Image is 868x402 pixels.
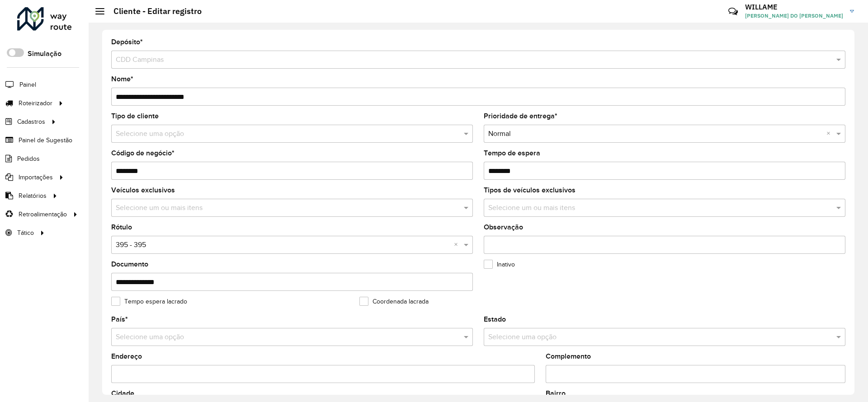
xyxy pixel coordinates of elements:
[111,185,175,196] label: Veículos exclusivos
[17,117,45,126] span: Cadastros
[104,6,202,16] h2: Cliente - Editar registro
[484,111,557,122] label: Prioridade de entrega
[723,2,743,21] a: Contato Rápido
[111,314,128,325] label: País
[546,388,566,399] label: Bairro
[19,173,53,182] span: Importações
[484,222,523,233] label: Observação
[359,297,429,306] label: Coordenada lacrada
[17,228,34,238] span: Tático
[111,351,142,362] label: Endereço
[19,136,72,145] span: Painel de Sugestão
[745,3,843,11] h3: WILLAME
[484,314,506,325] label: Estado
[484,185,576,196] label: Tipos de veículos exclusivos
[111,222,132,233] label: Rótulo
[19,80,36,89] span: Painel
[484,260,515,269] label: Inativo
[111,111,159,122] label: Tipo de cliente
[17,154,40,164] span: Pedidos
[111,74,133,84] label: Nome
[454,239,462,250] span: Clear all
[826,128,834,139] span: Clear all
[19,191,47,201] span: Relatórios
[28,48,61,59] label: Simulação
[19,210,67,219] span: Retroalimentação
[111,388,134,399] label: Cidade
[111,297,187,306] label: Tempo espera lacrado
[111,259,148,270] label: Documento
[546,351,591,362] label: Complemento
[111,37,143,47] label: Depósito
[111,148,175,159] label: Código de negócio
[19,98,52,108] span: Roteirizador
[484,148,540,159] label: Tempo de espera
[745,12,843,20] span: [PERSON_NAME] DO [PERSON_NAME]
